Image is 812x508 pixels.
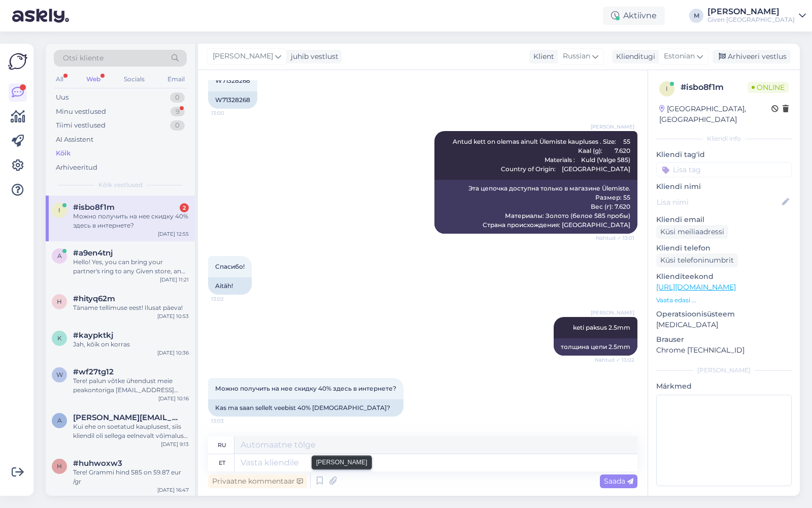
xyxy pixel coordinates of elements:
[73,248,113,258] span: #a9en4tnj
[208,399,403,417] div: Kas ma saan sellelt veebist 40% [DEMOGRAPHIC_DATA]?
[656,181,792,192] p: Kliendi nimi
[219,454,225,471] div: et
[208,277,252,295] div: Aitäh!
[73,203,115,212] span: #isbo8f1m
[681,81,748,93] div: # isbo8f1m
[73,303,189,312] div: Täname tellimuse eest! Ilusat päeva!
[656,381,792,392] p: Märkmed
[215,77,250,84] span: W71328268
[689,9,703,23] div: M
[84,73,103,86] div: Web
[656,214,792,225] p: Kliendi email
[73,258,189,276] div: Hello! Yes, you can bring your partner's ring to any Given store, and our staff will be able to m...
[656,225,728,239] div: Küsi meiliaadressi
[160,276,189,283] div: [DATE] 11:21
[591,123,634,131] span: [PERSON_NAME]
[434,180,637,234] div: Эта цепочка доступна только в магазине Ülemiste. Размер: 55 Вес (г): 7.620 Материалы: Золото (бел...
[748,82,789,93] span: Online
[656,243,792,253] p: Kliendi telefon
[56,135,93,145] div: AI Assistent
[211,109,249,117] span: 13:00
[171,107,185,117] div: 9
[56,371,63,378] span: w
[529,51,554,62] div: Klient
[208,91,257,109] div: W71328268
[656,253,738,267] div: Küsi telefoninumbrit
[170,120,185,131] div: 0
[63,53,104,63] span: Otsi kliente
[657,197,780,208] input: Lisa nimi
[57,462,62,470] span: h
[157,486,189,494] div: [DATE] 16:47
[215,385,396,392] span: Можно получить на нее скидку 40% здесь в интернете?
[554,338,637,356] div: толщина цепи 2.5mm
[56,92,69,103] div: Uus
[73,422,189,440] div: Kui ehe on soetatud kauplusest, siis kliendil oli sellega eelnevalt võimalus tutvuda, seetõttu ei...
[591,309,634,316] span: [PERSON_NAME]
[56,120,106,131] div: Tiimi vestlused
[656,320,792,330] p: [MEDICAL_DATA]
[161,440,189,448] div: [DATE] 9:13
[659,104,771,125] div: [GEOGRAPHIC_DATA], [GEOGRAPHIC_DATA]
[73,331,113,340] span: #kaypktkj
[666,85,668,92] span: i
[656,271,792,282] p: Klienditeekond
[73,376,189,395] div: Tere! palun võtke ühendust meie peakontoriga [EMAIL_ADDRESS][DOMAIN_NAME]
[122,73,147,86] div: Socials
[57,417,62,424] span: A
[713,50,791,63] div: Arhiveeri vestlus
[57,252,62,260] span: a
[707,8,795,16] div: [PERSON_NAME]
[56,163,97,173] div: Arhiveeritud
[73,459,122,468] span: #huhwoxw3
[98,180,143,189] span: Kõik vestlused
[56,148,71,158] div: Kõik
[73,212,189,230] div: Можно получить на нее скидку 40% здесь в интернете?
[287,51,339,62] div: juhib vestlust
[211,295,249,303] span: 13:02
[213,51,273,62] span: [PERSON_NAME]
[73,468,189,486] div: Tere! Grammi hind 585 on 59.87 eur /gr
[664,51,695,62] span: Estonian
[73,340,189,349] div: Jah, kõik on korras
[73,413,179,422] span: Anastassia.kostyuchenko@gmail.com
[563,51,590,62] span: Russian
[596,234,634,242] span: Nähtud ✓ 13:01
[656,162,792,177] input: Lisa tag
[656,345,792,356] p: Chrome [TECHNICAL_ID]
[54,73,65,86] div: All
[316,458,367,467] small: [PERSON_NAME]
[656,366,792,375] div: [PERSON_NAME]
[208,474,307,488] div: Privaatne kommentaar
[595,356,634,364] span: Nähtud ✓ 13:02
[218,436,226,454] div: ru
[180,203,189,212] div: 2
[157,349,189,357] div: [DATE] 10:36
[656,296,792,305] p: Vaata edasi ...
[707,8,806,24] a: [PERSON_NAME]Given [GEOGRAPHIC_DATA]
[612,51,655,62] div: Klienditugi
[158,230,189,238] div: [DATE] 12:55
[157,312,189,320] div: [DATE] 10:53
[656,309,792,320] p: Operatsioonisüsteem
[56,107,106,117] div: Minu vestlused
[8,52,27,71] img: Askly Logo
[656,134,792,143] div: Kliendi info
[707,16,795,24] div: Given [GEOGRAPHIC_DATA]
[211,417,249,425] span: 13:03
[453,138,630,173] span: Antud kett on olemas ainult Ülemiste kaupluses . Size: 55 Kaal (g): 7.620 Materials : Kuld (Valge...
[73,367,114,376] span: #wf27tg12
[656,149,792,160] p: Kliendi tag'id
[656,282,736,292] a: [URL][DOMAIN_NAME]
[57,334,62,342] span: k
[603,7,665,25] div: Aktiivne
[170,92,185,103] div: 0
[58,206,60,214] span: i
[656,334,792,345] p: Brauser
[57,298,62,305] span: h
[158,395,189,402] div: [DATE] 10:16
[215,263,245,270] span: Спасибо!
[604,477,633,486] span: Saada
[73,294,115,303] span: #hityq62m
[573,324,630,331] span: keti paksus 2.5mm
